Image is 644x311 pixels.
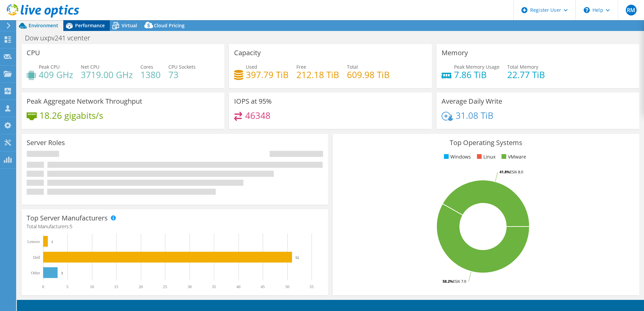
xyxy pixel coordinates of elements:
text: 30 [188,284,192,289]
span: Environment [29,22,58,29]
text: 15 [114,284,118,289]
h4: 31.08 TiB [456,112,493,119]
text: 51 [295,255,299,260]
span: Net CPU [81,64,99,70]
h4: 397.79 TiB [246,71,289,78]
h1: Dow uxpv241 vcenter [22,34,101,42]
h4: 73 [168,71,196,78]
h4: 3719.00 GHz [81,71,133,78]
text: 50 [285,284,289,289]
li: Linux [475,153,495,161]
text: 20 [139,284,143,289]
h4: 1380 [140,71,161,78]
span: Total Memory [507,64,538,70]
text: 55 [310,284,314,289]
text: Other [31,271,40,275]
tspan: 41.8% [500,169,510,174]
span: Performance [75,22,105,29]
h3: Top Operating Systems [338,139,634,146]
h4: Total Manufacturers: [27,223,323,230]
span: Free [296,64,306,70]
svg: \n [584,7,590,13]
text: 10 [90,284,94,289]
span: Cloud Pricing [154,22,185,29]
text: 35 [212,284,216,289]
span: Peak Memory Usage [454,64,500,70]
li: Windows [442,153,471,161]
text: 5 [66,284,68,289]
h3: Memory [442,49,468,57]
tspan: ESXi 8.0 [510,169,523,174]
h4: 18.26 gigabits/s [39,112,103,119]
h4: 609.98 TiB [347,71,390,78]
span: Total [347,64,358,70]
text: 40 [236,284,240,289]
h4: 46348 [245,112,270,119]
text: 3 [61,271,63,275]
h3: Average Daily Write [442,98,502,105]
h4: 212.18 TiB [296,71,339,78]
text: 0 [42,284,44,289]
h3: CPU [27,49,40,57]
h3: Top Server Manufacturers [27,214,108,222]
span: Virtual [122,22,137,29]
h4: 409 GHz [39,71,73,78]
text: 1 [51,240,53,244]
h3: IOPS at 95% [234,98,272,105]
tspan: 58.2% [443,279,453,284]
span: CPU Sockets [168,64,196,70]
span: Used [246,64,257,70]
span: Cores [140,64,153,70]
text: 45 [261,284,265,289]
h4: 7.86 TiB [454,71,500,78]
span: Peak CPU [39,64,60,70]
h3: Capacity [234,49,261,57]
h3: Server Roles [27,139,65,146]
text: Dell [33,255,40,260]
text: 25 [163,284,167,289]
tspan: ESXi 7.0 [453,279,466,284]
span: RM [626,5,637,15]
text: Lenovo [27,239,40,244]
li: VMware [500,153,526,161]
span: 5 [70,223,72,230]
h4: 22.77 TiB [507,71,545,78]
h3: Peak Aggregate Network Throughput [27,98,142,105]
